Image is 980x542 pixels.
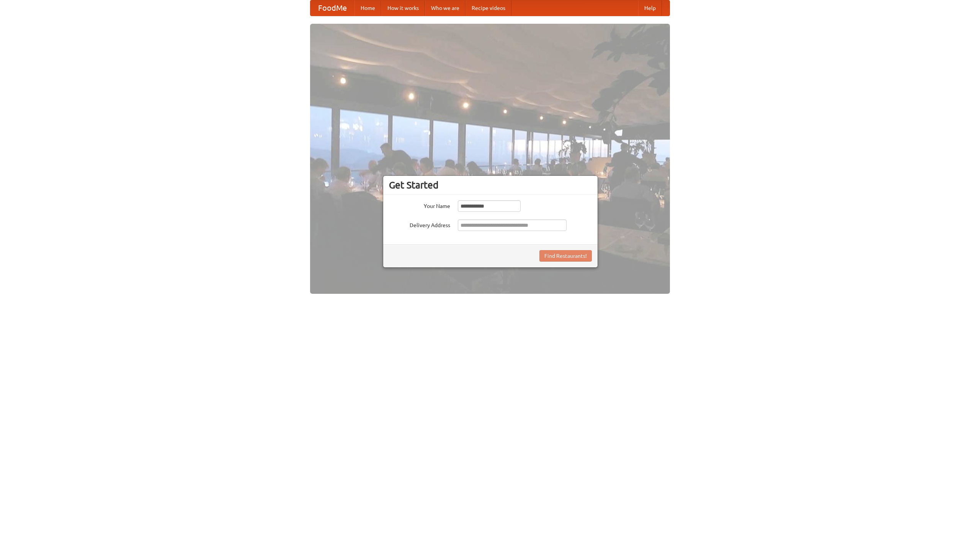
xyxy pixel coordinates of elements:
a: Who we are [425,0,465,16]
a: Recipe videos [465,0,511,16]
h3: Get Started [389,179,592,191]
a: Help [638,0,662,16]
button: Find Restaurants! [539,250,592,262]
a: How it works [381,0,425,16]
a: FoodMe [310,0,354,16]
label: Your Name [389,200,450,210]
label: Delivery Address [389,219,450,229]
a: Home [354,0,381,16]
